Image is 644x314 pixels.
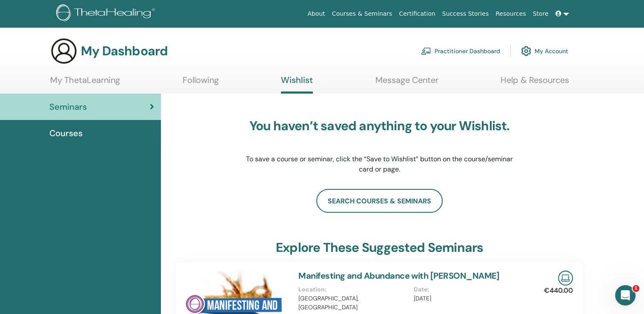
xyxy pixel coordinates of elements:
[281,75,313,94] a: Wishlist
[414,294,524,303] p: [DATE]
[246,154,514,174] p: To save a course or seminar, click the “Save to Wishlist” button on the course/seminar card or page.
[276,240,483,255] h3: explore these suggested seminars
[501,75,569,91] a: Help & Resources
[298,285,408,294] p: Location :
[414,285,524,294] p: Date :
[298,270,500,281] a: Manifesting and Abundance with [PERSON_NAME]
[544,285,573,296] p: €440.00
[615,285,635,305] iframe: Intercom live chat
[439,6,492,22] a: Success Stories
[304,6,328,22] a: About
[50,75,120,91] a: My ThetaLearning
[492,6,530,22] a: Resources
[56,4,158,23] img: logo.png
[298,294,408,312] p: [GEOGRAPHIC_DATA], [GEOGRAPHIC_DATA]
[50,37,77,65] img: generic-user-icon.jpg
[329,6,396,22] a: Courses & Seminars
[521,44,531,58] img: cog.svg
[395,6,438,22] a: Certification
[81,43,168,59] h3: My Dashboard
[49,100,87,113] span: Seminars
[246,118,514,134] h3: You haven’t saved anything to your Wishlist.
[633,285,639,292] span: 1
[421,47,431,55] img: chalkboard-teacher.svg
[316,189,443,213] a: search courses & seminars
[49,127,83,140] span: Courses
[183,75,219,91] a: Following
[530,6,552,22] a: Store
[421,42,500,60] a: Practitioner Dashboard
[375,75,438,91] a: Message Center
[521,42,568,60] a: My Account
[558,271,573,285] img: Live Online Seminar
